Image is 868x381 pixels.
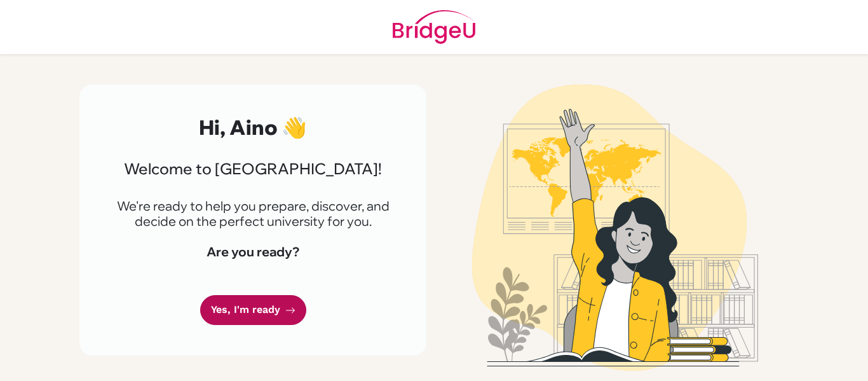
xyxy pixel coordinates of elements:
h4: Are you ready? [110,244,396,260]
h3: Welcome to [GEOGRAPHIC_DATA]! [110,160,396,178]
a: Yes, I'm ready [200,295,306,325]
p: We're ready to help you prepare, discover, and decide on the perfect university for you. [110,198,396,229]
h2: Hi, Aino 👋 [110,115,396,139]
